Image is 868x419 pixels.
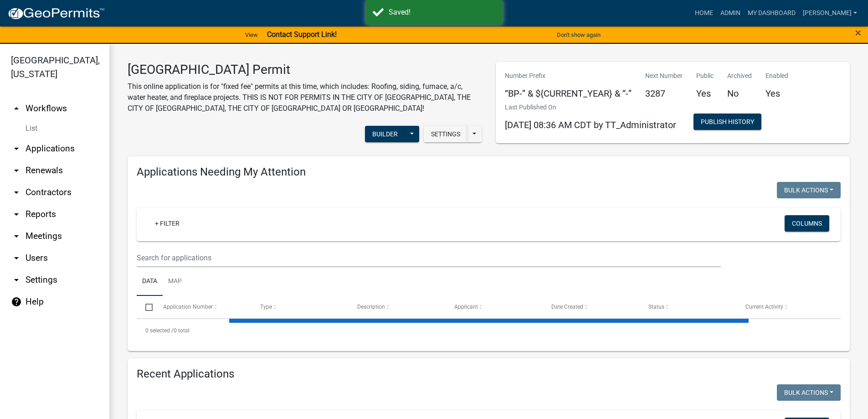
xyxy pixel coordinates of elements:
[137,166,841,179] h4: Applications Needing My Attention
[137,267,163,296] a: Data
[785,215,829,232] button: Columns
[693,114,761,130] button: Publish History
[163,304,213,310] span: Application Number
[505,103,676,112] p: Last Published On
[11,143,22,154] i: arrow_drop_down
[446,296,543,318] datatable-header-cell: Applicant
[717,5,744,22] a: Admin
[11,165,22,176] i: arrow_drop_down
[543,296,640,318] datatable-header-cell: Date Created
[11,231,22,242] i: arrow_drop_down
[11,209,22,220] i: arrow_drop_down
[424,126,467,142] button: Settings
[745,304,783,310] span: Current Activity
[505,88,632,99] h5: “BP-” & ${CURRENT_YEAR} & “-”
[365,126,405,142] button: Builder
[744,5,799,22] a: My Dashboard
[855,26,861,39] span: ×
[855,27,861,38] button: Close
[505,119,676,130] span: [DATE] 08:36 AM CDT by TT_Administrator
[727,88,752,99] h5: No
[128,62,482,78] h3: [GEOGRAPHIC_DATA] Permit
[145,327,174,334] span: 0 selected /
[693,119,761,126] wm-modal-confirm: Workflow Publish History
[137,248,721,267] input: Search for applications
[241,27,262,42] a: View
[267,30,337,39] strong: Contact Support Link!
[799,5,861,22] a: [PERSON_NAME]
[765,88,788,99] h5: Yes
[148,215,187,232] a: + Filter
[357,304,385,310] span: Description
[640,296,737,318] datatable-header-cell: Status
[777,182,841,198] button: Bulk Actions
[553,27,604,42] button: Don't show again
[11,187,22,198] i: arrow_drop_down
[11,274,22,285] i: arrow_drop_down
[551,304,583,310] span: Date Created
[251,296,348,318] datatable-header-cell: Type
[137,367,841,381] h4: Recent Applications
[454,304,478,310] span: Applicant
[691,5,717,22] a: Home
[154,296,251,318] datatable-header-cell: Application Number
[11,103,22,114] i: arrow_drop_up
[389,7,496,18] div: Saved!
[645,88,683,99] h5: 3287
[648,304,664,310] span: Status
[11,253,22,264] i: arrow_drop_down
[696,71,714,81] p: Public
[696,88,714,99] h5: Yes
[137,319,841,342] div: 0 total
[737,296,834,318] datatable-header-cell: Current Activity
[727,71,752,81] p: Archived
[260,304,272,310] span: Type
[349,296,446,318] datatable-header-cell: Description
[645,71,683,81] p: Next Number
[11,296,22,307] i: help
[765,71,788,81] p: Enabled
[777,384,841,401] button: Bulk Actions
[163,267,187,296] a: Map
[128,81,482,114] p: This online application is for "fixed fee" permits at this time, which includes: Roofing, siding,...
[137,296,154,318] datatable-header-cell: Select
[505,71,632,81] p: Number Prefix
